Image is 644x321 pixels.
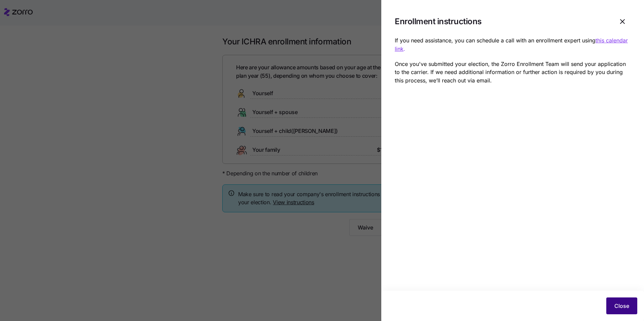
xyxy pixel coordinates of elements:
span: Close [614,302,629,310]
button: Close [606,297,637,314]
h1: Enrollment instructions [395,16,609,27]
a: . [404,45,405,52]
p: If you need assistance, you can schedule a call with an enrollment expert using [395,36,631,53]
p: Once you've submitted your election, the Zorro Enrollment Team will send your application to the ... [395,60,631,85]
a: this calendar link [395,37,628,52]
